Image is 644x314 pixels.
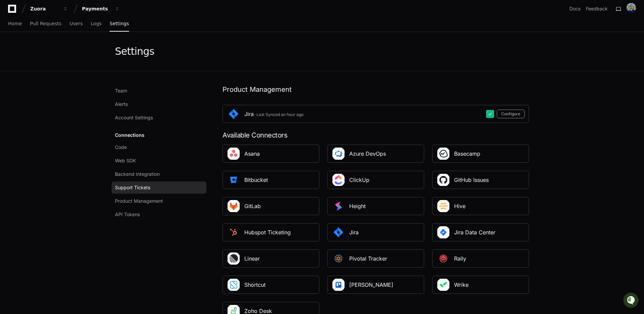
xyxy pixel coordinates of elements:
[244,202,261,210] div: GitLab
[244,228,291,236] div: Hubspot Ticketing
[112,182,206,194] a: Support Tickets
[115,171,160,178] span: Backend Integration
[112,112,206,124] a: Account Settings
[437,173,450,187] img: Github_Issues_Square_Logo.png
[454,254,466,263] div: Rally
[91,16,102,32] a: Logs
[256,112,304,117] div: Last Synced an hour ago
[227,173,240,187] img: Platformbitbucket_square.png
[114,52,122,60] button: Start new chat
[332,147,345,160] img: Azure_DevOps_Square_Logo.png
[23,50,110,57] div: Start new chat
[349,254,387,263] div: Pivotal Tracker
[112,208,206,221] a: API Tokens
[227,226,240,239] img: Hubspot_square.png
[244,254,260,263] div: Linear
[47,70,81,76] a: Powered byPylon
[7,27,122,38] div: Welcome
[8,16,22,32] a: Home
[115,87,127,94] span: Team
[244,281,266,289] div: Shortcut
[332,252,345,265] img: PivotalTracker_square.png
[70,16,83,32] a: Users
[70,22,83,26] span: Users
[349,202,366,210] div: Height
[586,5,608,12] button: Feedback
[437,147,450,160] img: Basecamp_Square_Logo.png
[23,57,97,62] div: We're offline, but we'll be back soon!
[227,147,240,160] img: asana-square-logo2.jpeg
[437,226,450,239] img: PlatformJira.png
[28,3,71,15] button: Zuora
[569,5,580,12] a: Docs
[91,22,102,26] span: Logs
[349,281,393,289] div: [PERSON_NAME]
[67,71,81,76] span: Pylon
[454,228,495,236] div: Jira Data Center
[437,278,450,291] img: Wrike_Square_Logo.png
[112,195,206,207] a: Product Management
[332,173,345,187] img: ClickUp_Square_Logo.png
[112,98,206,110] a: Alerts
[454,150,480,158] div: Basecamp
[7,7,20,20] img: PlayerZero
[112,168,206,180] a: Backend Integration
[332,278,345,291] img: Trello_Square_Logo_WsxDwGx.png
[115,157,136,164] span: Web SDK
[30,22,61,26] span: Pull Requests
[349,150,386,158] div: Azure DevOps
[627,3,636,12] img: avatar
[497,110,525,118] button: Configure
[437,252,450,265] img: PlatformRally_square.png
[227,252,240,265] img: linear_square.png
[244,176,268,184] div: Bitbucket
[349,228,359,236] div: Jira
[8,22,22,26] span: Home
[110,22,129,26] span: Settings
[30,5,59,12] div: Zuora
[454,176,489,184] div: GitHub Issues
[349,176,369,184] div: ClickUp
[454,202,466,210] div: Hive
[227,278,240,291] img: Shortcut_Square_Logo.jpeg
[82,5,111,12] div: Payments
[244,150,260,158] div: Asana
[332,226,345,239] img: Jira_Square.png
[115,114,153,121] span: Account Settings
[332,199,345,213] img: Height_square.png
[115,211,140,218] span: API Tokens
[223,85,529,94] h1: Product Management
[115,144,127,151] span: Code
[7,50,19,62] img: 1756235613930-3d25f9e4-fa56-45dd-b3ad-e072dfbd1548
[79,3,122,15] button: Payments
[115,184,150,191] span: Support Tickets
[437,199,450,213] img: Hive_Square_Logo.png
[454,281,469,289] div: Wrike
[115,45,154,57] div: Settings
[244,110,254,118] div: Jira
[110,16,129,32] a: Settings
[112,85,206,97] a: Team
[227,199,240,213] img: Gitlab_Square_Logo.png
[112,141,206,153] a: Code
[115,198,163,204] span: Product Management
[223,131,529,139] div: Available Connectors
[227,107,240,121] img: Jira_Square.png
[112,155,206,167] a: Web SDK
[115,101,128,108] span: Alerts
[622,292,641,310] iframe: Open customer support
[30,16,61,32] a: Pull Requests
